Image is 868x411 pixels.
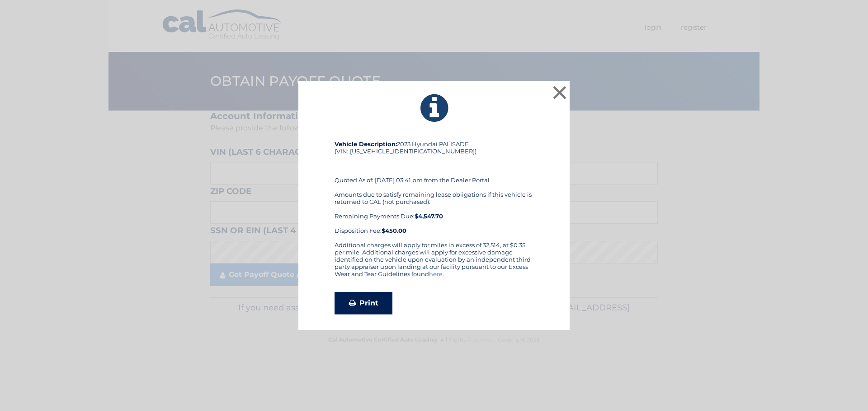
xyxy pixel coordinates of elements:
[415,212,443,220] b: $4,547.70
[335,140,397,148] strong: Vehicle Description:
[551,83,569,102] button: ×
[335,241,533,285] div: Additional charges will apply for miles in excess of 32,514, at $0.35 per mile. Additional charge...
[335,191,533,234] div: Amounts due to satisfy remaining lease obligations if this vehicle is returned to CAL (not purcha...
[382,227,406,234] strong: $450.00
[335,140,533,241] div: 2023 Hyundai PALISADE (VIN: [US_VEHICLE_IDENTIFICATION_NUMBER]) Quoted As of: [DATE] 03:41 pm fro...
[429,270,443,277] a: here
[335,292,392,314] a: Print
